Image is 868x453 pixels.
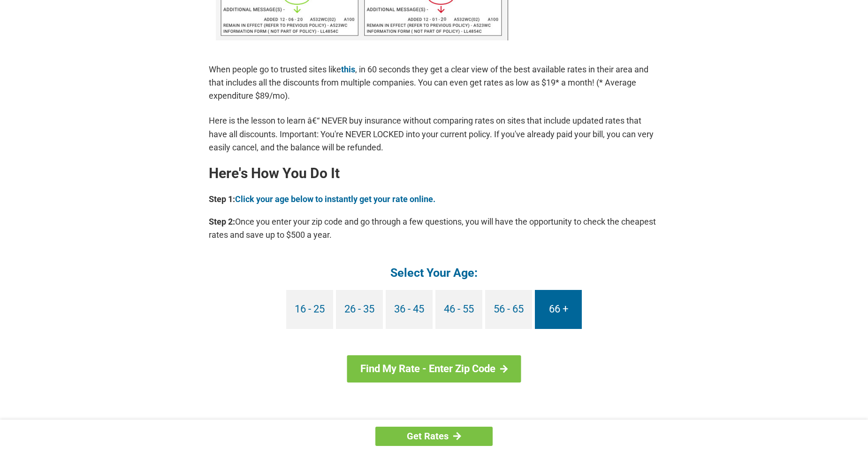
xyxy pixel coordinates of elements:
b: Step 1: [209,194,235,204]
b: Step 2: [209,217,235,226]
h2: Here's How You Do It [209,166,659,181]
p: When people go to trusted sites like , in 60 seconds they get a clear view of the best available ... [209,63,659,102]
a: Click your age below to instantly get your rate online. [235,194,435,204]
p: Here is the lesson to learn â€“ NEVER buy insurance without comparing rates on sites that include... [209,114,659,154]
a: Find My Rate - Enter Zip Code [347,355,521,383]
a: 56 - 65 [485,290,532,329]
a: 66 + [535,290,582,329]
a: 16 - 25 [286,290,333,329]
p: Once you enter your zip code and go through a few questions, you will have the opportunity to che... [209,215,659,242]
a: 46 - 55 [435,290,482,329]
a: this [341,64,355,74]
a: 26 - 35 [336,290,383,329]
a: Get Rates [375,427,493,446]
a: 36 - 45 [386,290,433,329]
h4: Select Your Age: [209,265,659,281]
